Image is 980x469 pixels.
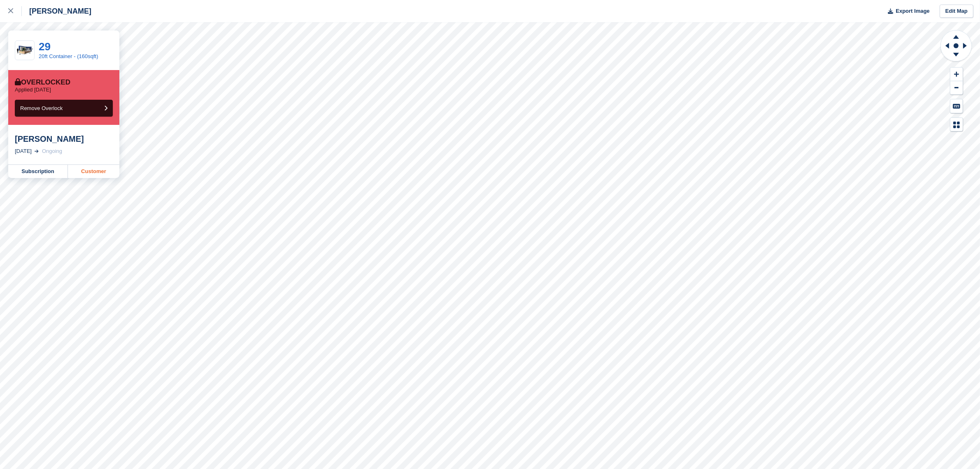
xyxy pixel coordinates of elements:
[42,147,62,155] div: Ongoing
[8,165,68,178] a: Subscription
[35,150,39,153] img: arrow-right-light-icn-cde0832a797a2874e46488d9cf13f60e5c3a73dbe684e267c42b8395dfbc2abf.svg
[950,81,963,95] button: Zoom Out
[15,43,34,58] img: 20-ft-container.jpg
[896,7,929,15] span: Export Image
[39,40,51,53] a: 29
[68,165,119,178] a: Customer
[39,53,98,59] a: 20ft Container - (160sqft)
[950,118,963,131] button: Map Legend
[940,5,973,18] a: Edit Map
[950,99,963,113] button: Keyboard Shortcuts
[22,6,91,16] div: [PERSON_NAME]
[15,134,113,144] div: [PERSON_NAME]
[15,147,32,155] div: [DATE]
[883,5,930,18] button: Export Image
[15,87,51,93] p: Applied [DATE]
[950,68,963,81] button: Zoom In
[15,100,113,117] button: Remove Overlock
[20,105,63,111] span: Remove Overlock
[15,78,70,87] div: Overlocked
